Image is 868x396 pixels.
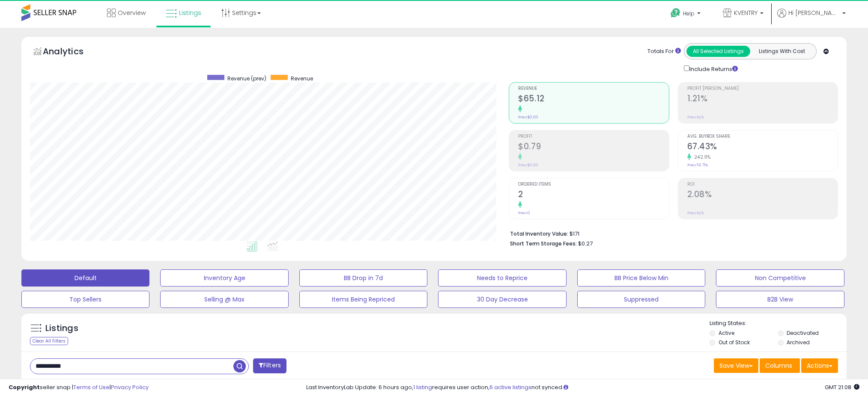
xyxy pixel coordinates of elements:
[160,269,288,287] button: Inventory Age
[577,291,705,308] button: Suppressed
[306,384,859,392] div: Last InventoryLab Update: 6 hours ago, requires user action, not synced.
[518,86,668,91] span: Revenue
[765,361,792,370] span: Columns
[518,189,668,201] h2: 2
[510,240,577,247] b: Short Term Storage Fees:
[510,228,832,238] li: $171
[518,142,668,153] h2: $0.79
[687,134,838,139] span: Avg. Buybox Share
[45,322,78,334] h5: Listings
[787,329,819,337] label: Deactivated
[777,9,846,28] a: Hi [PERSON_NAME]
[687,142,838,153] h2: 67.43%
[9,383,40,391] strong: Copyright
[227,75,266,82] span: Revenue (prev)
[691,154,711,160] small: 242.11%
[179,9,201,17] span: Listings
[160,291,288,308] button: Selling @ Max
[73,383,110,391] a: Terms of Use
[687,210,704,216] small: Prev: N/A
[670,8,681,18] i: Get Help
[299,269,427,287] button: BB Drop in 7d
[253,358,286,373] button: Filters
[647,47,681,56] div: Totals For
[30,337,68,345] div: Clear All Filters
[518,163,538,168] small: Prev: $0.00
[714,358,758,373] button: Save View
[299,291,427,308] button: Items Being Repriced
[687,86,838,91] span: Profit [PERSON_NAME]
[750,46,814,57] button: Listings With Cost
[787,339,810,346] label: Archived
[43,45,100,59] h5: Analytics
[788,9,840,17] span: Hi [PERSON_NAME]
[677,64,748,74] div: Include Returns
[716,269,844,287] button: Non Competitive
[687,115,704,120] small: Prev: N/A
[687,163,708,168] small: Prev: 19.71%
[683,10,695,17] span: Help
[21,291,149,308] button: Top Sellers
[578,239,593,248] span: $0.27
[710,319,847,328] p: Listing States:
[518,134,668,139] span: Profit
[687,94,838,105] h2: 1.21%
[518,182,668,187] span: Ordered Items
[719,339,750,346] label: Out of Stock
[291,75,313,82] span: Revenue
[716,291,844,308] button: B2B View
[734,9,758,17] span: KVENTRY
[687,182,838,187] span: ROI
[760,358,800,373] button: Columns
[577,269,705,287] button: BB Price Below Min
[489,383,531,391] a: 6 active listings
[21,269,149,287] button: Default
[9,384,149,392] div: seller snap | |
[801,358,838,373] button: Actions
[438,291,566,308] button: 30 Day Decrease
[518,94,668,105] h2: $65.12
[510,230,568,237] b: Total Inventory Value:
[664,1,709,28] a: Help
[518,115,538,120] small: Prev: $0.00
[687,189,838,201] h2: 2.08%
[825,383,859,391] span: 2025-08-13 21:08 GMT
[686,46,750,57] button: All Selected Listings
[413,383,432,391] a: 1 listing
[111,383,149,391] a: Privacy Policy
[518,210,530,216] small: Prev: 0
[438,269,566,287] button: Needs to Reprice
[118,9,146,17] span: Overview
[719,329,734,337] label: Active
